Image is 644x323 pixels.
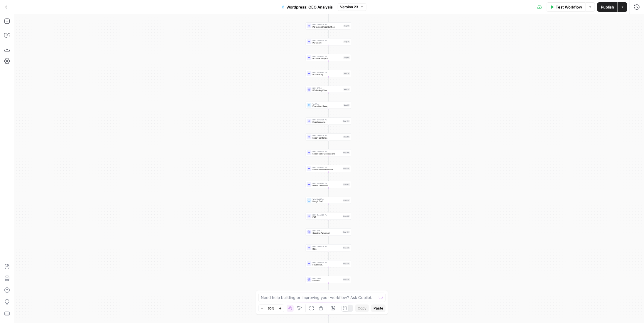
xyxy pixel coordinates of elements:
span: Date [313,248,342,250]
div: Step 133 [343,215,350,218]
span: Excerpt [313,279,342,282]
div: LLM · Gemini 2.5 ProI/O Issues OpportunitiesStep 79 [306,22,351,29]
div: Step 131 [343,136,350,138]
div: Write Liquid TextRough DraftStep 132 [306,197,351,204]
span: Publish [601,4,614,10]
div: Step 69 [344,56,350,59]
span: I/O: Rating Filter [313,89,342,92]
div: LLM · Gemini 2.5 ProI/O Final AnalysisStep 69 [306,54,351,61]
span: Rough Draft [313,200,342,203]
span: Executive History [313,105,342,108]
div: Step 135 [343,278,350,281]
button: Wordpress: CEO Analysis [278,2,337,12]
div: LLM · GPT-4.1Opening ParagraphStep 134 [306,228,351,235]
span: I/O Macro [313,41,342,44]
g: Edge from step_57 to step_104 [328,109,329,117]
g: Edge from step_133 to step_134 [328,220,329,228]
div: Step 130 [343,263,350,265]
span: Write Liquid Text [313,198,342,200]
span: LLM · Gemini 2.5 Pro [313,39,342,42]
div: LLM · Gemini 2.5 ProDateStep 139 [306,244,351,251]
div: Step 57 [344,104,350,107]
span: LLM · GPT-4.1 [313,87,342,89]
span: LLM · Gemini 2.5 Pro [313,119,342,121]
g: Edge from step_105 to step_129 [328,156,329,165]
span: Final HTML [313,263,342,266]
span: Copy [358,306,366,311]
span: LLM · Gemini 2.5 Pro [313,55,342,58]
div: LLM · Gemini 2.5 ProExec Career OverviewStep 129 [306,165,351,172]
span: Exec Factor Conclusions [313,152,342,155]
div: Step 132 [343,199,350,202]
div: Step 129 [343,167,350,170]
g: Edge from step_104 to step_131 [328,125,329,133]
span: Opening Paragraph [313,232,342,235]
span: LLM · Gemini 2.5 Pro [313,134,342,137]
g: Edge from step_74 to step_75 [328,77,329,85]
g: Edge from step_69 to step_74 [328,61,329,70]
span: Workflow [313,103,342,105]
g: Edge from step_131 to step_105 [328,140,329,149]
span: LLM · Gemini 2.5 Pro [313,150,342,153]
g: Edge from step_79 to step_70 [328,29,329,38]
g: Edge from step_107 to step_132 [328,188,329,196]
g: Edge from step_132 to step_133 [328,204,329,212]
span: LLM · Gemini 2.5 Pro [313,71,342,73]
span: Memo Questions [313,184,342,187]
span: Exec Mapping [313,121,342,124]
div: Step 134 [343,231,350,233]
div: LLM · GPT-4.1ExcerptStep 135 [306,276,351,283]
div: LLM · Gemini 2.5 ProI/O MacroStep 70 [306,38,351,45]
g: Edge from step_65 to step_79 [328,14,329,22]
div: Step 105 [343,152,350,154]
span: Paste [373,306,383,311]
span: LLM · Gemini 2.5 Pro [313,182,342,184]
div: LLM · Gemini 2.5 ProExec MappingStep 104 [306,117,351,125]
div: Step 70 [344,41,350,43]
span: Wordpress: CEO Analysis [287,4,333,10]
button: Publish [597,2,618,12]
g: Edge from step_134 to step_139 [328,235,329,244]
g: Edge from step_130 to step_135 [328,267,329,276]
g: Edge from step_135 to step_137 [328,283,329,292]
span: LLM · Gemini 2.5 Pro [313,23,342,26]
span: Test Workflow [556,4,582,10]
span: LLM · Gemini 2.5 Pro [313,166,342,169]
span: LLM · GPT-4.1 [313,230,342,232]
div: Step 139 [343,247,350,249]
span: LLM · Gemini 2.5 Pro [313,261,342,264]
div: Step 107 [343,183,350,186]
div: Step 79 [344,25,350,27]
span: FAQ [313,216,342,219]
div: WorkflowExecutive HistoryStep 57 [306,102,351,109]
g: Edge from step_129 to step_107 [328,172,329,181]
div: LLM · Gemini 2.5 ProExec 1 SentenceStep 131 [306,133,351,140]
button: Test Workflow [547,2,586,12]
div: LLM · Gemini 2.5 ProMemo QuestionsStep 107 [306,181,351,188]
span: I/O: Scoring [313,73,342,76]
span: LLM · Gemini 2.5 Pro [313,245,342,248]
button: Version 23 [338,3,366,11]
div: Step 104 [343,120,350,122]
button: Paste [371,305,386,312]
div: Step 75 [344,88,350,91]
span: 50% [268,306,275,311]
span: I/O Final Analysis [313,57,342,60]
span: Exec 1 Sentence [313,137,342,139]
g: Edge from step_70 to step_69 [328,45,329,54]
span: LLM · GPT-4.1 [313,277,342,280]
div: Step 74 [344,72,350,75]
div: LLM · Gemini 2.5 ProI/O: ScoringStep 74 [306,70,351,77]
span: I/O Issues Opportunities [313,26,342,28]
span: Exec Career Overview [313,168,342,171]
div: LLM · Gemini 2.5 ProExec Factor ConclusionsStep 105 [306,149,351,156]
button: Copy [355,305,369,312]
span: Version 23 [340,4,359,10]
div: LLM · Gemini 2.5 ProFinal HTMLStep 130 [306,260,351,267]
g: Edge from step_75 to step_57 [328,93,329,101]
g: Edge from step_139 to step_130 [328,251,329,260]
span: LLM · Gemini 2.5 Pro [313,214,342,216]
div: LLM · GPT-4.1I/O: Rating FilterStep 75 [306,86,351,93]
div: LLM · Gemini 2.5 ProFAQStep 133 [306,213,351,220]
